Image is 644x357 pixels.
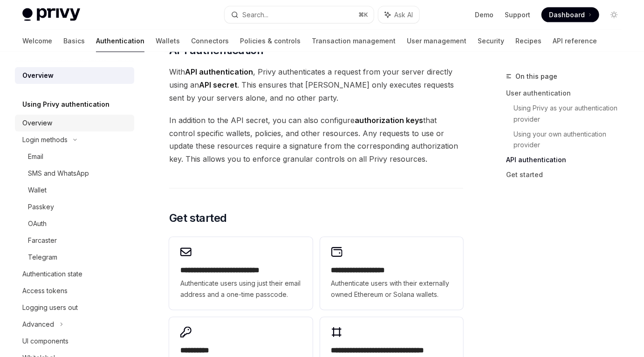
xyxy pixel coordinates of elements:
a: SMS and WhatsApp [15,165,134,182]
div: OAuth [28,218,47,229]
strong: API secret [199,80,237,89]
a: **** **** **** ****Authenticate users with their externally owned Ethereum or Solana wallets. [320,237,463,310]
a: Passkey [15,199,134,215]
div: Farcaster [28,235,57,246]
a: Authentication [96,30,144,52]
div: Logging users out [22,302,78,313]
div: Authentication state [22,268,82,280]
div: Access tokens [22,285,68,296]
strong: authorization keys [355,116,423,125]
a: Overview [15,115,134,131]
a: User management [407,30,466,52]
span: With , Privy authenticates a request from your server directly using an . This ensures that [PERS... [169,65,463,104]
a: Get started [506,168,629,183]
a: Basics [63,30,85,52]
span: Dashboard [549,10,585,20]
div: Login methods [22,134,68,145]
a: Email [15,148,134,165]
a: Access tokens [15,282,134,299]
a: Farcaster [15,232,134,249]
a: UI components [15,333,134,350]
img: light logo [22,8,80,21]
span: Get started [169,211,226,226]
a: Support [505,10,530,20]
a: Transaction management [312,30,396,52]
a: Welcome [22,30,52,52]
div: Overview [22,70,54,81]
button: Toggle dark mode [607,7,622,22]
a: API authentication [506,153,629,168]
div: Passkey [28,201,54,213]
div: UI components [22,336,69,347]
span: ⌘ K [358,11,368,19]
div: SMS and WhatsApp [28,168,89,179]
a: Logging users out [15,299,134,316]
a: Connectors [191,30,229,52]
a: Security [478,30,504,52]
div: Email [28,151,43,162]
span: Authenticate users with their externally owned Ethereum or Solana wallets. [331,278,452,301]
div: Search... [242,9,268,21]
div: Telegram [28,252,57,263]
span: In addition to the API secret, you can also configure that control specific wallets, policies, an... [169,114,463,166]
span: Authenticate users using just their email address and a one-time passcode. [180,278,301,301]
a: Policies & controls [240,30,301,52]
a: Using Privy as your authentication provider [514,101,629,127]
a: Dashboard [541,7,599,22]
strong: API authentication [185,67,253,76]
a: Overview [15,67,134,84]
a: Using your own authentication provider [514,127,629,153]
button: Search...⌘K [225,7,374,23]
a: User authentication [506,86,629,101]
a: Recipes [515,30,541,52]
div: Wallet [28,185,47,196]
a: OAuth [15,215,134,232]
a: Telegram [15,249,134,266]
div: Overview [22,117,52,129]
a: API reference [553,30,597,52]
h5: Using Privy authentication [22,99,110,110]
div: Advanced [22,319,54,330]
span: Ask AI [394,10,413,20]
a: Authentication state [15,266,134,282]
span: On this page [515,71,557,82]
a: Demo [475,10,493,20]
button: Ask AI [378,7,419,23]
a: Wallet [15,182,134,199]
a: Wallets [156,30,180,52]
